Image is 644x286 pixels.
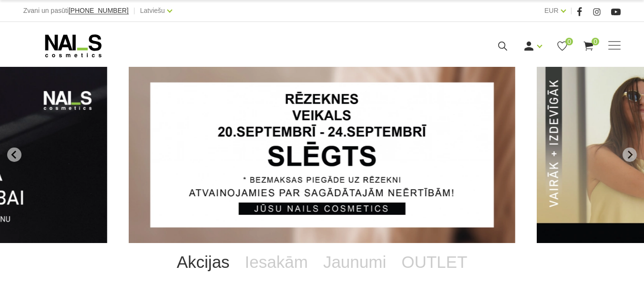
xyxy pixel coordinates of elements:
a: Akcijas [169,243,237,281]
button: Go to last slide [7,148,21,162]
a: Jaunumi [316,243,394,281]
a: Latviešu [140,5,165,16]
span: | [133,5,135,17]
span: 0 [592,38,599,45]
a: 0 [583,40,594,52]
a: OUTLET [394,243,475,281]
li: 1 of 13 [129,67,515,243]
a: 0 [556,40,568,52]
span: | [571,5,572,17]
span: [PHONE_NUMBER] [69,7,129,14]
a: [PHONE_NUMBER] [69,7,129,14]
span: 0 [565,38,573,45]
a: EUR [544,5,559,16]
a: Iesakām [237,243,316,281]
div: Zvani un pasūti [23,5,129,17]
button: Next slide [623,148,637,162]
